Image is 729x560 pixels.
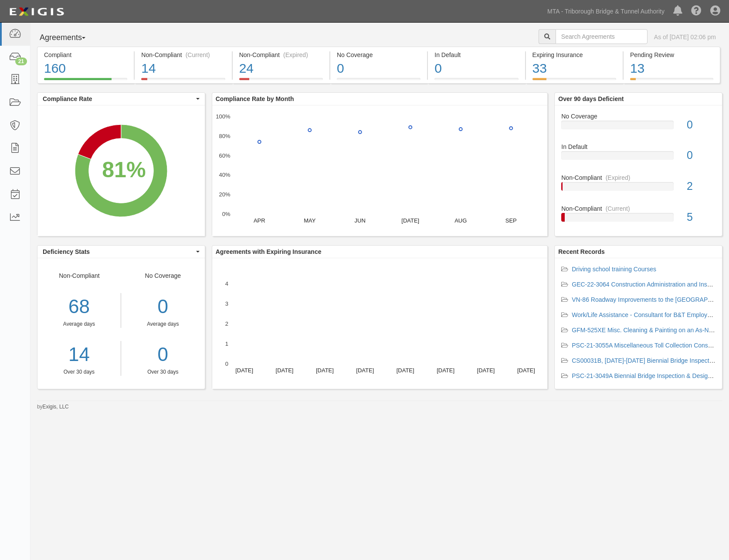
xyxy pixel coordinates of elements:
[37,271,121,376] div: Non-Compliant
[7,4,67,20] img: logo-5460c22ac91f19d4615b14bd174203de0afe785f0fc80cf4dbbc73dc1793850b.png
[356,367,374,374] text: [DATE]
[135,78,231,85] a: Non-Compliant(Current)14
[428,78,525,85] a: In Default0
[43,404,69,410] a: Exigis, LLC
[561,142,715,173] a: In Default0
[555,142,722,151] div: In Default
[222,211,230,217] text: 0%
[558,248,605,255] b: Recent Records
[561,204,715,229] a: Non-Compliant(Current)5
[555,112,722,121] div: No Coverage
[43,94,194,103] span: Compliance Rate
[543,3,669,20] a: MTA - Triborough Bridge & Tunnel Authority
[354,217,365,224] text: JUN
[37,78,134,85] a: Compliant160
[396,367,414,374] text: [DATE]
[532,51,616,59] div: Expiring Insurance
[219,172,230,178] text: 40%
[212,258,547,389] svg: A chart.
[454,217,467,224] text: AUG
[186,51,210,59] div: (Current)
[505,217,516,224] text: SEP
[572,311,717,318] a: Work/Life Assistance - Consultant for B&T Employees
[225,341,228,347] text: 1
[219,133,230,139] text: 80%
[555,204,722,213] div: Non-Compliant
[239,51,323,59] div: Non-Compliant (Expired)
[37,320,121,328] div: Average days
[691,6,702,17] i: Help Center - Complianz
[37,368,121,376] div: Over 30 days
[606,204,630,213] div: (Current)
[630,51,713,59] div: Pending Review
[235,367,253,374] text: [DATE]
[239,59,323,78] div: 24
[225,361,228,367] text: 0
[219,191,230,198] text: 20%
[212,105,547,236] svg: A chart.
[630,59,713,78] div: 13
[37,29,102,47] button: Agreements
[304,217,316,224] text: MAY
[216,113,231,120] text: 100%
[37,93,205,105] button: Compliance Rate
[330,78,427,85] a: No Coverage0
[37,293,121,320] div: 68
[680,179,722,194] div: 2
[532,59,616,78] div: 33
[558,95,624,102] b: Over 90 days Deficient
[680,117,722,133] div: 0
[225,300,228,307] text: 3
[225,280,228,287] text: 4
[624,78,720,85] a: Pending Review13
[283,51,308,59] div: (Expired)
[219,152,230,159] text: 60%
[121,271,205,376] div: No Coverage
[37,341,121,368] a: 14
[128,341,198,368] a: 0
[128,320,198,328] div: Average days
[561,112,715,143] a: No Coverage0
[44,51,127,59] div: Compliant
[437,367,454,374] text: [DATE]
[337,59,420,78] div: 0
[44,59,127,78] div: 160
[526,78,623,85] a: Expiring Insurance33
[43,247,194,256] span: Deficiency Stats
[434,59,518,78] div: 0
[233,78,329,85] a: Non-Compliant(Expired)24
[337,51,420,59] div: No Coverage
[561,173,715,204] a: Non-Compliant(Expired)2
[680,148,722,163] div: 0
[517,367,535,374] text: [DATE]
[572,266,656,273] a: Driving school training Courses
[316,367,334,374] text: [DATE]
[128,368,198,376] div: Over 30 days
[254,217,265,224] text: APR
[216,248,322,255] b: Agreements with Expiring Insurance
[275,367,293,374] text: [DATE]
[15,57,27,65] div: 21
[37,403,69,411] small: by
[141,59,225,78] div: 14
[606,173,631,182] div: (Expired)
[434,51,518,59] div: In Default
[225,320,228,327] text: 2
[477,367,495,374] text: [DATE]
[654,33,716,41] div: As of [DATE] 02:06 pm
[128,293,198,320] div: 0
[555,173,722,182] div: Non-Compliant
[216,95,294,102] b: Compliance Rate by Month
[556,29,648,44] input: Search Agreements
[680,209,722,225] div: 5
[141,51,225,59] div: Non-Compliant (Current)
[37,105,205,236] svg: A chart.
[37,246,205,258] button: Deficiency Stats
[102,155,146,186] div: 81%
[401,217,419,224] text: [DATE]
